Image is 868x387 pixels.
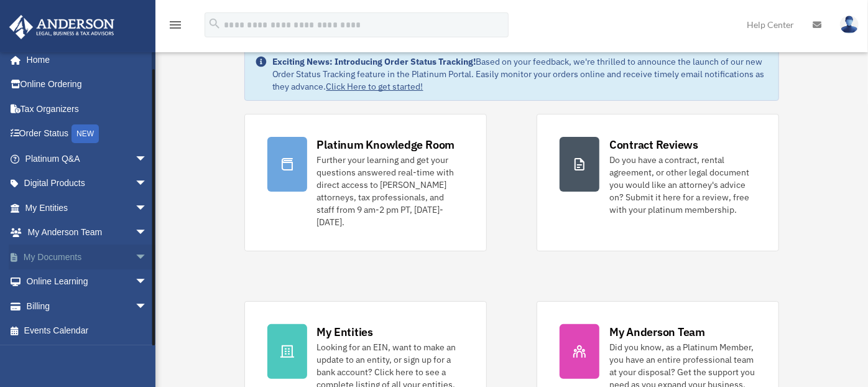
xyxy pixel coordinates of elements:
a: My Anderson Teamarrow_drop_down [9,220,166,245]
strong: Exciting News: Introducing Order Status Tracking! [272,56,476,67]
a: My Entitiesarrow_drop_down [9,195,166,220]
a: Click Here to get started! [326,81,423,92]
img: User Pic [840,16,859,34]
a: menu [168,22,183,32]
span: arrow_drop_down [135,195,160,221]
span: arrow_drop_down [135,245,160,270]
a: Home [9,47,160,72]
i: menu [168,17,183,32]
div: Platinum Knowledge Room [317,137,455,152]
div: My Anderson Team [609,324,705,340]
div: NEW [72,124,99,143]
a: Online Ordering [9,72,166,97]
a: Tax Organizers [9,96,166,121]
a: Billingarrow_drop_down [9,294,166,319]
div: Do you have a contract, rental agreement, or other legal document you would like an attorney's ad... [609,154,756,216]
span: arrow_drop_down [135,294,160,319]
a: Online Learningarrow_drop_down [9,269,166,294]
a: Contract Reviews Do you have a contract, rental agreement, or other legal document you would like... [537,114,779,251]
i: search [208,17,221,30]
div: Further your learning and get your questions answered real-time with direct access to [PERSON_NAM... [317,154,464,228]
a: Platinum Knowledge Room Further your learning and get your questions answered real-time with dire... [244,114,487,251]
span: arrow_drop_down [135,220,160,246]
div: Based on your feedback, we're thrilled to announce the launch of our new Order Status Tracking fe... [272,55,769,93]
a: Platinum Q&Aarrow_drop_down [9,146,166,171]
div: Contract Reviews [609,137,698,152]
span: arrow_drop_down [135,146,160,172]
a: Order StatusNEW [9,121,166,147]
a: My Documentsarrow_drop_down [9,245,166,269]
span: arrow_drop_down [135,171,160,197]
img: Anderson Advisors Platinum Portal [6,15,118,39]
span: arrow_drop_down [135,269,160,295]
a: Digital Productsarrow_drop_down [9,171,166,196]
div: My Entities [317,324,373,340]
a: Events Calendar [9,319,166,343]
